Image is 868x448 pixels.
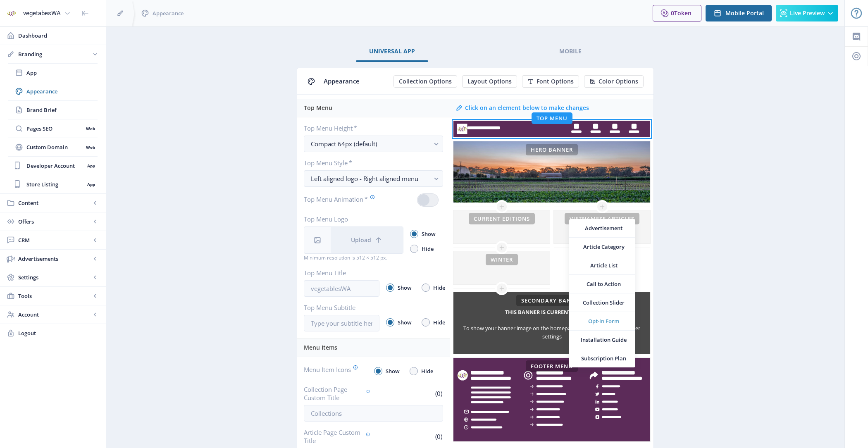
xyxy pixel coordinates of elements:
a: Universal App [356,41,428,61]
span: Hide [418,244,434,254]
span: Upload [351,237,371,243]
div: Minimum resolution is 512 × 512 px. [304,254,403,262]
a: Opt-in Form [569,312,635,330]
div: Top Menu [304,99,445,117]
span: Color Options [599,78,638,85]
div: vegetabesWA [23,4,61,22]
a: Call to Action [569,275,635,293]
span: Show [394,283,412,293]
span: Layout Options [467,78,512,85]
span: Hide [418,366,433,376]
span: Appearance [26,87,98,95]
span: Offers [18,217,91,226]
a: Collection Slider [569,293,635,312]
span: Opt-in Form [579,317,629,325]
span: Installation Guide [579,336,629,344]
span: Call to Action [579,280,629,288]
a: Custom DomainWeb [8,138,98,156]
span: Collection Options [399,78,452,85]
nb-badge: App [84,162,98,170]
label: Top Menu Height [304,124,436,132]
span: Brand Brief [26,106,98,114]
label: Top Menu Logo [304,215,397,223]
button: Upload [331,227,403,253]
div: Click on an element below to make changes [465,104,589,112]
span: Hide [430,317,445,327]
span: Show [382,366,400,376]
label: Menu Item Icons [304,364,358,375]
button: Font Options [522,75,579,88]
a: Subscription Plan [569,349,635,367]
button: Collection Options [393,75,457,88]
button: Live Preview [776,5,838,21]
span: Custom Domain [26,143,83,151]
a: Brand Brief [8,101,98,119]
span: Appearance [324,77,360,85]
span: Show [418,229,436,239]
span: Tools [18,292,91,300]
label: Top Menu Subtitle [304,303,373,312]
span: Store Listing [26,180,84,188]
span: CRM [18,236,91,244]
a: Installation Guide [569,331,635,349]
button: Left aligned logo - Right aligned menu [304,170,443,187]
a: Mobile [546,41,595,61]
button: Mobile Portal [706,5,772,21]
span: Mobile [559,48,582,55]
span: Universal App [369,48,415,55]
span: Dashboard [18,31,99,40]
label: Top Menu Animation [304,193,375,205]
a: Developer AccountApp [8,157,98,175]
input: Collections [304,405,443,422]
span: Settings [18,273,91,281]
label: Top Menu Style [304,159,436,167]
span: Logout [18,329,99,337]
div: Menu Items [304,338,445,357]
a: Appearance [8,82,98,100]
span: Advertisements [18,255,91,263]
a: Store ListingApp [8,175,98,193]
h5: This banner is currently hidden [505,305,599,319]
button: 0Token [653,5,701,21]
span: Advertisement [579,224,629,232]
div: To show your banner image on the homepage, unhide it on your banner settings [453,324,650,341]
span: Subscription Plan [579,354,629,362]
span: (0) [434,389,443,398]
span: Developer Account [26,162,84,170]
span: Collection Slider [579,298,629,307]
span: Hide [430,283,445,293]
img: properties.app_icon.png [5,7,18,20]
nb-badge: Web [83,124,98,133]
span: Live Preview [790,10,825,17]
span: Account [18,310,91,319]
span: Branding [18,50,91,58]
label: Collection Page Custom Title [304,385,370,402]
span: Font Options [537,78,574,85]
button: Compact 64px (default) [304,136,443,152]
span: Article List [579,261,629,269]
span: Pages SEO [26,124,83,133]
a: Article List [569,256,635,274]
span: Article Category [579,243,629,251]
span: Mobile Portal [725,10,764,17]
label: Top Menu Title [304,269,373,277]
span: Token [674,9,692,17]
button: Color Options [584,75,644,88]
a: Article Category [569,238,635,256]
a: Advertisement [569,219,635,237]
div: Left aligned logo - Right aligned menu [311,174,429,183]
a: Pages SEOWeb [8,119,98,138]
span: Content [18,199,91,207]
a: App [8,64,98,82]
input: Type your subtitle here.. [304,315,379,331]
span: Show [394,317,412,327]
span: Appearance [153,9,184,17]
nb-badge: Web [83,143,98,151]
nb-badge: App [84,180,98,188]
div: Compact 64px (default) [311,139,429,149]
span: App [26,69,98,77]
button: Layout Options [462,75,517,88]
input: vegetablesWA [304,280,379,297]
